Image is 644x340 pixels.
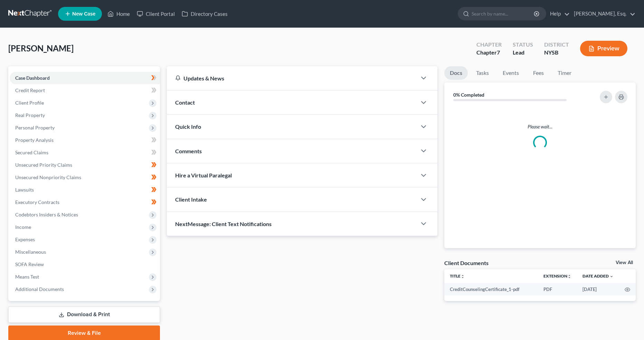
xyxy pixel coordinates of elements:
a: Unsecured Priority Claims [10,159,160,171]
span: Codebtors Insiders & Notices [15,212,78,217]
span: Unsecured Nonpriority Claims [15,174,81,180]
span: Means Test [15,274,39,280]
div: Lead [513,49,533,57]
a: Case Dashboard [10,72,160,84]
a: Unsecured Nonpriority Claims [10,171,160,184]
span: Secured Claims [15,149,48,155]
div: Chapter [476,41,502,49]
span: [PERSON_NAME] [8,43,74,53]
td: CreditCounselingCertificate_1-pdf [444,283,538,295]
span: Quick Info [175,123,201,130]
a: Fees [527,66,549,80]
span: Unsecured Priority Claims [15,162,72,168]
span: Hire a Virtual Paralegal [175,172,232,178]
input: Search by name... [472,7,535,20]
span: Contact [175,99,195,106]
i: expand_more [609,274,614,279]
a: Client Portal [133,8,178,20]
a: Help [547,8,570,20]
div: Status [513,41,533,49]
td: [DATE] [577,283,619,295]
span: SOFA Review [15,261,44,267]
a: Tasks [471,66,494,80]
button: Preview [580,41,627,56]
a: Home [104,8,133,20]
span: Real Property [15,112,45,118]
a: Events [497,66,524,80]
a: Credit Report [10,84,160,97]
div: Client Documents [444,259,489,266]
div: District [544,41,569,49]
div: Chapter [476,49,502,57]
div: Updates & News [175,75,408,82]
a: Extensionunfold_more [543,273,571,279]
a: Secured Claims [10,146,160,159]
span: Miscellaneous [15,249,46,255]
p: Please wait... [450,123,630,130]
span: 7 [497,49,500,56]
a: Date Added expand_more [583,273,614,279]
a: SOFA Review [10,258,160,271]
span: Personal Property [15,125,55,130]
td: PDF [538,283,577,295]
i: unfold_more [567,274,571,279]
span: Credit Report [15,87,45,93]
span: Lawsuits [15,187,34,193]
strong: 0% Completed [453,92,484,98]
span: New Case [72,11,95,17]
a: Titleunfold_more [450,273,465,279]
span: NextMessage: Client Text Notifications [175,221,272,227]
a: Directory Cases [178,8,231,20]
i: unfold_more [461,274,465,279]
a: Lawsuits [10,184,160,196]
span: Comments [175,148,202,154]
a: View All [616,260,633,265]
a: Timer [552,66,577,80]
span: Executory Contracts [15,199,59,205]
span: Property Analysis [15,137,54,143]
span: Income [15,224,31,230]
div: NYSB [544,49,569,57]
a: Download & Print [8,307,160,323]
span: Client Profile [15,100,44,106]
a: Property Analysis [10,134,160,146]
span: Case Dashboard [15,75,50,81]
a: Docs [444,66,468,80]
span: Additional Documents [15,286,64,292]
a: [PERSON_NAME], Esq. [570,8,635,20]
span: Client Intake [175,196,207,203]
span: Expenses [15,236,35,242]
a: Executory Contracts [10,196,160,208]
